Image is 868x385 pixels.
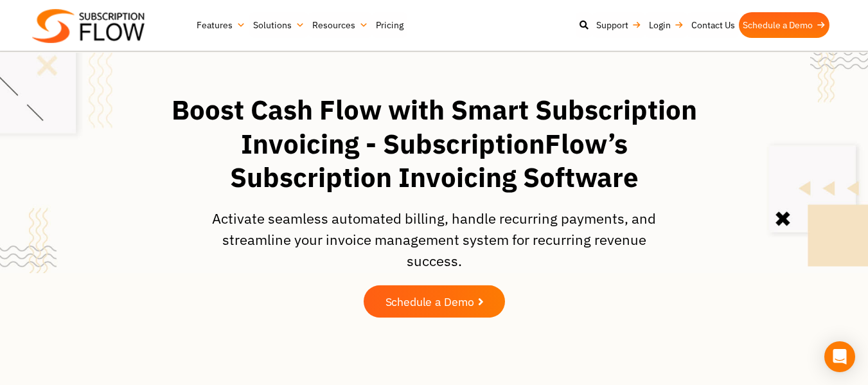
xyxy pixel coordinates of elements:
[200,208,669,271] p: Activate seamless automated billing, handle recurring payments, and streamline your invoice manag...
[385,296,474,307] span: Schedule a Demo
[372,12,407,38] a: Pricing
[308,12,372,38] a: Resources
[193,12,249,38] a: Features
[687,12,739,38] a: Contact Us
[364,285,505,318] a: Schedule a Demo
[32,9,145,43] img: Subscriptionflow
[739,12,829,38] a: Schedule a Demo
[592,12,645,38] a: Support
[645,12,687,38] a: Login
[249,12,308,38] a: Solutions
[168,93,701,195] h1: Boost Cash Flow with Smart Subscription Invoicing - SubscriptionFlow’s Subscription Invoicing Sof...
[824,341,855,372] div: Open Intercom Messenger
